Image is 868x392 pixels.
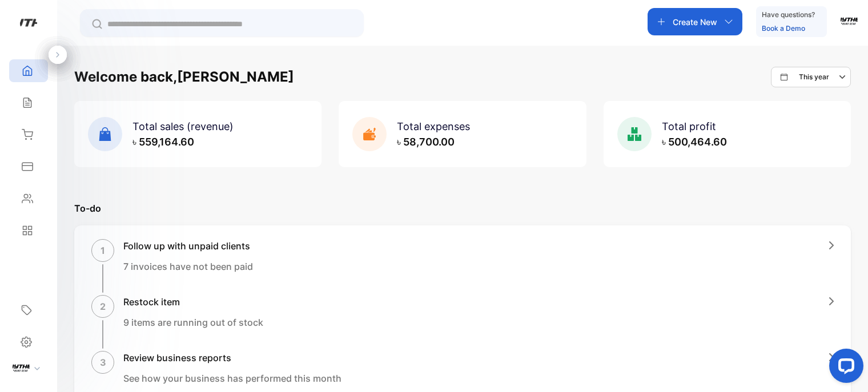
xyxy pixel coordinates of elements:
[100,355,106,369] p: 3
[799,72,829,82] p: This year
[771,67,851,87] button: This year
[74,67,294,87] h1: Welcome back, [PERSON_NAME]
[123,260,253,273] p: 7 invoices have not been paid
[662,136,727,148] span: ৳ 500,464.60
[762,24,805,33] a: Book a Demo
[841,8,858,35] button: avatar
[648,8,742,35] button: Create New
[101,244,105,257] p: 1
[397,120,470,132] span: Total expenses
[841,11,858,29] img: avatar
[123,295,263,309] h1: Restock item
[820,344,868,392] iframe: LiveChat chat widget
[132,120,234,132] span: Total sales (revenue)
[673,16,717,28] p: Create New
[20,15,37,32] img: logo
[132,136,194,148] span: ৳ 559,164.60
[397,136,455,148] span: ৳ 58,700.00
[13,358,30,375] img: profile
[123,239,253,253] h1: Follow up with unpaid clients
[123,316,263,329] p: 9 items are running out of stock
[100,300,106,313] p: 2
[762,9,815,21] p: Have questions?
[662,120,716,132] span: Total profit
[123,351,341,365] h1: Review business reports
[123,371,341,385] p: See how your business has performed this month
[74,201,851,215] p: To-do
